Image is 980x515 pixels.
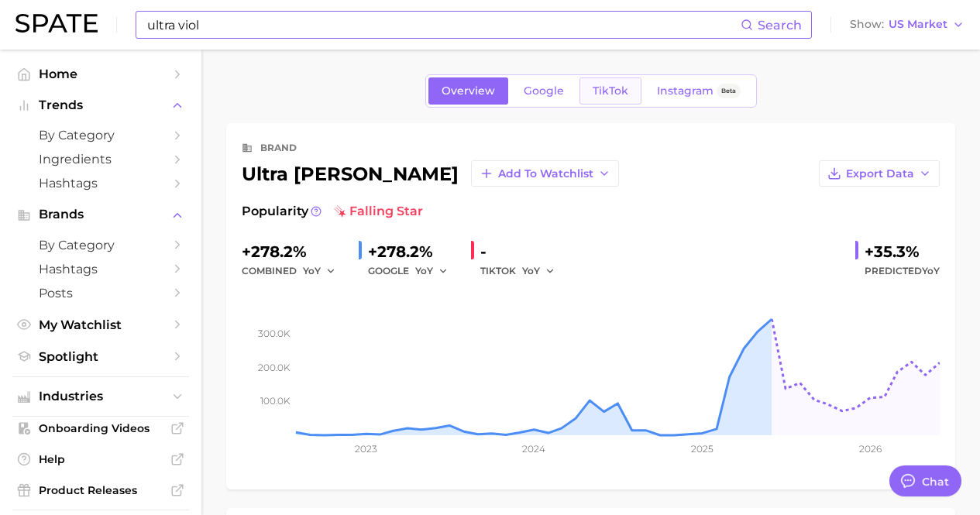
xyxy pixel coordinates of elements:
span: Hashtags [39,176,163,191]
div: TIKTOK [480,262,566,280]
a: Help [12,448,189,471]
tspan: 2025 [691,443,714,455]
span: YoY [522,264,540,277]
tspan: 2026 [859,443,882,455]
button: YoY [522,262,555,280]
a: Hashtags [12,257,189,281]
span: YoY [922,265,940,276]
button: Export Data [819,160,940,187]
a: InstagramBeta [644,77,754,105]
tspan: 2024 [522,443,545,455]
span: Help [39,452,163,466]
a: Spotlight [12,345,189,369]
span: Add to Watchlist [498,167,593,180]
span: by Category [39,128,163,142]
span: Instagram [657,84,714,98]
span: Hashtags [39,262,163,276]
div: ultra [PERSON_NAME] [242,160,619,187]
span: falling star [334,202,423,221]
button: Industries [12,385,189,408]
span: Search [758,18,802,33]
button: YoY [415,262,449,280]
div: +278.2% [242,239,346,264]
div: combined [242,262,346,280]
button: Trends [12,94,189,117]
span: Product Releases [39,483,163,497]
button: ShowUS Market [846,15,968,35]
a: My Watchlist [12,313,189,337]
button: Brands [12,203,189,226]
span: Export Data [846,167,914,180]
span: Posts [39,286,163,300]
span: US Market [889,20,947,29]
span: Trends [39,98,163,112]
a: Google [511,77,577,105]
div: brand [260,139,297,157]
a: Posts [12,281,189,305]
span: Google [524,84,564,98]
span: Home [39,67,163,81]
a: Product Releases [12,479,189,502]
input: Search here for a brand, industry, or ingredient [146,12,741,38]
button: YoY [303,262,336,280]
a: Hashtags [12,171,189,195]
span: by Category [39,238,163,252]
a: Ingredients [12,147,189,171]
a: Home [12,62,189,86]
span: TikTok [593,84,628,98]
span: YoY [303,264,321,277]
span: Ingredients [39,152,163,167]
span: Predicted [865,262,940,280]
span: Beta [721,84,736,98]
span: Spotlight [39,349,163,364]
tspan: 2023 [355,443,377,455]
a: Overview [428,77,508,105]
span: Popularity [242,202,308,221]
span: Brands [39,208,163,221]
span: Show [850,20,884,29]
span: My Watchlist [39,318,163,332]
div: +278.2% [368,239,459,264]
span: YoY [415,264,433,277]
div: +35.3% [865,239,940,264]
img: SPATE [15,14,98,33]
span: Industries [39,390,163,403]
div: GOOGLE [368,262,459,280]
button: Add to Watchlist [471,160,619,187]
div: - [480,239,566,264]
a: TikTok [579,77,641,105]
a: by Category [12,123,189,147]
span: Onboarding Videos [39,421,163,435]
a: by Category [12,233,189,257]
img: falling star [334,205,346,218]
span: Overview [442,84,495,98]
a: Onboarding Videos [12,417,189,440]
